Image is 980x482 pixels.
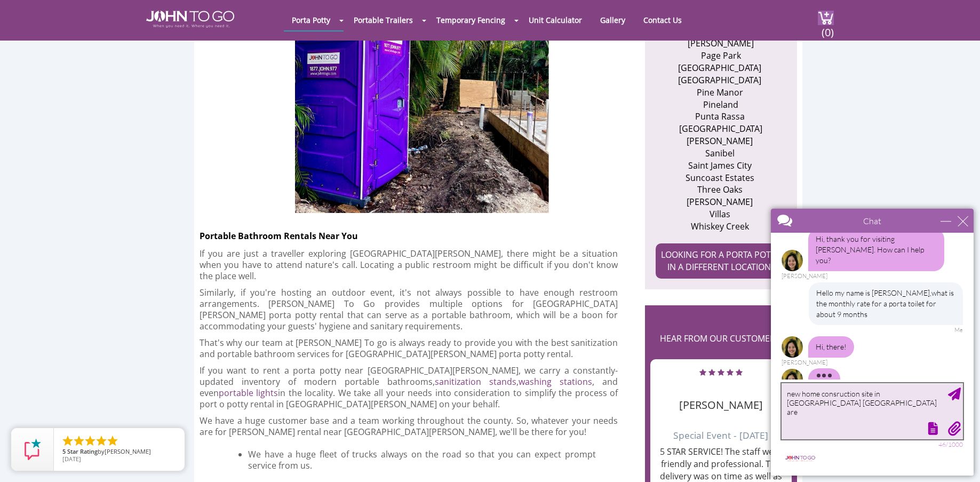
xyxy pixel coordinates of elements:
[200,287,618,332] p: Similarly, if you're hosting an outdoor event, it's not always possible to have enough restroom a...
[669,196,773,208] li: [PERSON_NAME] ​
[146,11,234,28] img: JOHN to go
[84,434,97,447] li: 
[200,415,618,438] p: We have a huge customer base and a team working throughout the county. So, whatever your needs ar...
[67,447,98,455] span: Star Rating
[200,224,645,243] h2: Portable Bathroom Rentals Near You
[635,10,690,30] a: Contact Us
[200,248,618,282] p: If you are just a traveller exploring [GEOGRAPHIC_DATA][PERSON_NAME], there might be a situation ...
[764,202,980,482] iframe: Live Chat Box
[248,449,595,471] p: We have a huge fleet of trucks always on the road so that you can expect prompt service from us.
[592,10,633,30] a: Gallery
[669,220,773,233] li: Whiskey Creek ​
[435,376,516,388] a: sanitization stands
[818,11,834,25] img: cart a
[669,62,773,74] li: [GEOGRAPHIC_DATA] ​
[62,455,81,463] span: [DATE]
[106,434,119,447] li: 
[669,37,773,50] li: [PERSON_NAME]
[200,365,618,410] p: If you want to rent a porta potty near [GEOGRAPHIC_DATA][PERSON_NAME], we carry a constantly-upda...
[428,10,513,30] a: Temporary Fencing
[669,147,773,160] li: Sanibel ​
[62,448,176,456] span: by
[669,50,773,62] li: Page Park
[105,447,151,455] span: [PERSON_NAME]
[200,337,618,360] p: That's why our team at [PERSON_NAME] To go is always ready to provide you with the best sanitizat...
[669,172,773,184] li: Suncoast Estates ​
[669,99,773,111] li: Pineland​
[22,439,43,460] img: Review Rating
[821,17,834,39] span: (0)
[519,376,592,388] a: washing stations
[346,10,421,30] a: Portable Trailers
[669,160,773,172] li: Saint James City ​
[669,123,773,147] li: [GEOGRAPHIC_DATA][PERSON_NAME] ​
[656,416,786,440] h6: Special Event - [DATE]
[669,86,773,99] li: Pine Manor ​
[219,387,278,399] a: portable lights
[284,10,338,30] a: Porta Potty
[669,110,773,123] li: Punta Rassa ​
[669,184,773,196] li: Three Oaks ​
[656,243,786,279] a: LOOKING FOR A PORTA POTTY IN A DIFFERENT LOCATION?
[73,434,85,447] li: 
[656,383,786,411] h4: [PERSON_NAME]
[62,447,66,455] span: 5
[669,74,773,86] li: [GEOGRAPHIC_DATA] ​
[521,10,590,30] a: Unit Calculator
[650,321,792,354] h2: HEAR FROM OUR CUSTOMERS:
[669,208,773,220] li: Villas ​
[95,434,108,447] li: 
[61,434,74,447] li: 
